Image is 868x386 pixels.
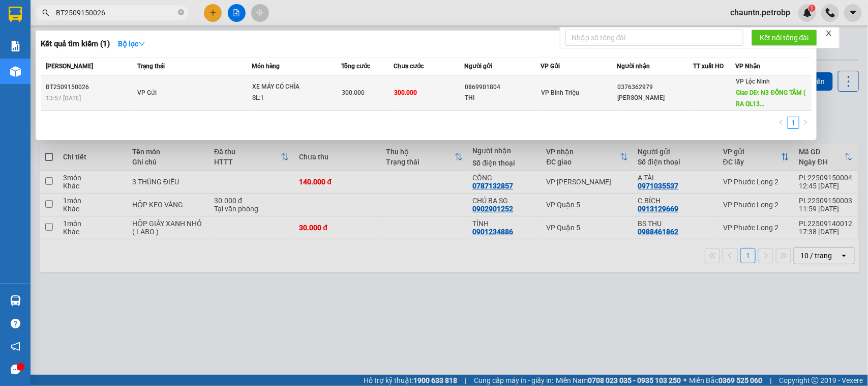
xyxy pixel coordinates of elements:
span: Chưa cước [394,63,424,70]
li: Next Page [799,117,812,129]
span: Người gửi [464,63,492,70]
div: 0869901804 [465,82,540,93]
img: solution-icon [10,41,21,51]
button: Kết nối tổng đài [752,30,817,46]
span: [PERSON_NAME] [46,63,93,70]
span: VP Gửi [541,63,560,70]
span: VP Bình Triệu [541,89,579,96]
li: Previous Page [775,117,787,129]
span: close-circle [178,9,184,15]
span: Giao DĐ: N3 ĐỒNG TÂM ( RA QL13... [736,89,805,107]
span: Trạng thái [137,63,165,70]
input: Nhập số tổng đài [565,30,743,46]
span: close-circle [178,8,184,18]
span: message [11,365,20,374]
span: 300.000 [395,89,417,96]
h3: Kết quả tìm kiếm ( 1 ) [41,39,110,49]
strong: Bộ lọc [118,40,145,48]
div: 0376362979 [617,82,693,93]
button: Bộ lọcdown [110,36,154,52]
span: Món hàng [252,63,280,70]
span: left [778,119,784,125]
span: 300.000 [342,89,365,96]
span: Tổng cước [341,63,370,70]
div: BT2509150026 [46,82,134,93]
button: left [775,117,787,129]
img: warehouse-icon [10,295,21,306]
span: close [825,30,832,37]
div: [PERSON_NAME] [617,93,693,103]
button: right [799,117,812,129]
span: search [42,9,49,16]
div: SL: 1 [252,93,328,104]
span: down [138,40,145,47]
div: XE MÁY CÓ CHÌA [252,81,328,93]
span: 13:57 [DATE] [46,95,81,102]
li: 1 [787,117,799,129]
img: logo-vxr [9,7,22,22]
span: right [802,119,809,125]
div: THI [465,93,540,103]
span: TT xuất HĐ [693,63,724,70]
img: warehouse-icon [10,66,21,77]
span: VP Lộc Ninh [736,78,770,85]
span: Người nhận [617,63,650,70]
span: VP Nhận [735,63,760,70]
span: Kết nối tổng đài [760,32,809,43]
input: Tìm tên, số ĐT hoặc mã đơn [56,7,176,18]
span: question-circle [11,319,20,328]
a: 1 [788,117,799,128]
span: notification [11,342,20,351]
span: VP Gửi [137,89,157,96]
